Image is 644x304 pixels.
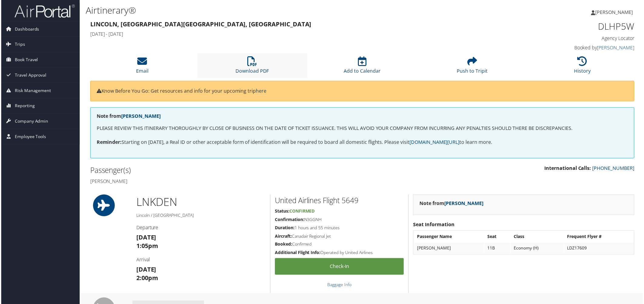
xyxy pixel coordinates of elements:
strong: Reminder: [96,139,121,146]
h4: Departure [136,225,265,232]
span: Dashboards [14,21,38,37]
td: LDZ17609 [566,244,635,255]
h1: LNK DEN [136,195,265,210]
h5: Confirmed [275,242,404,248]
span: Trips [14,37,24,52]
strong: International Calls: [546,165,592,172]
th: Seat [485,232,511,243]
h2: Passenger(s) [89,166,358,176]
span: [PERSON_NAME] [597,9,634,15]
th: Passenger Name [415,232,485,243]
strong: Note from [420,201,484,207]
h4: Agency Locator [506,35,636,42]
a: [DOMAIN_NAME][URL] [410,139,460,146]
h4: [PERSON_NAME] [89,179,358,185]
strong: Seat Information [414,222,455,229]
p: Know Before You Go: Get resources and info for your upcoming trip [96,88,629,95]
h4: [DATE] - [DATE] [89,31,497,38]
th: Class [512,232,565,243]
span: Reporting [14,99,34,114]
strong: Aircraft: [275,234,292,240]
a: Check-in [275,259,404,276]
strong: Confirmation: [275,217,304,223]
strong: 1:05pm [136,243,158,251]
strong: Note from [96,113,160,120]
p: PLEASE REVIEW THIS ITINERARY THOROUGHLY BY CLOSE OF BUSINESS ON THE DATE OF TICKET ISSUANCE. THIS... [96,125,629,133]
strong: [DATE] [136,234,156,243]
a: [PERSON_NAME] [121,113,160,120]
h5: Canadair Regional Jet [275,234,404,240]
h4: Booked by [506,45,636,51]
span: Company Admin [14,114,47,129]
a: [PERSON_NAME] [445,201,484,207]
td: [PERSON_NAME] [415,244,485,255]
strong: Lincoln, [GEOGRAPHIC_DATA] [GEOGRAPHIC_DATA], [GEOGRAPHIC_DATA] [89,20,312,28]
strong: [DATE] [136,266,156,275]
strong: Status: [275,209,289,215]
p: Starting on [DATE], a Real ID or other acceptable form of identification will be required to boar... [96,139,629,147]
span: Book Travel [14,52,37,68]
a: Download PDF [235,60,269,74]
h2: United Airlines Flight 5649 [275,196,404,207]
td: Economy (H) [512,244,565,255]
td: 11B [485,244,511,255]
a: [PERSON_NAME] [592,3,640,21]
a: Email [135,60,148,74]
span: Confirmed [289,209,315,215]
h4: Arrival [136,257,265,264]
span: Employee Tools [14,130,45,145]
a: Baggage Info [328,283,352,289]
a: Push to Tripit [458,60,489,74]
a: History [575,60,592,74]
h5: Lincoln / [GEOGRAPHIC_DATA] [136,213,265,219]
h5: Operated by United Airlines [275,251,404,257]
span: Risk Management [14,83,50,98]
strong: Booked: [275,242,292,248]
h1: DLHP5W [506,20,636,33]
a: [PERSON_NAME] [599,45,636,51]
strong: 2:00pm [136,275,158,283]
h5: 1 hours and 55 minutes [275,226,404,232]
strong: Additional Flight Info: [275,251,321,256]
a: [PHONE_NUMBER] [594,165,636,172]
strong: Duration: [275,226,295,231]
img: airportal-logo.png [13,4,74,18]
span: Travel Approval [14,68,45,83]
h1: Airtinerary® [85,4,455,17]
a: here [256,88,266,94]
a: Add to Calendar [344,60,381,74]
h5: N3GGNH [275,217,404,223]
th: Frequent Flyer # [566,232,635,243]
